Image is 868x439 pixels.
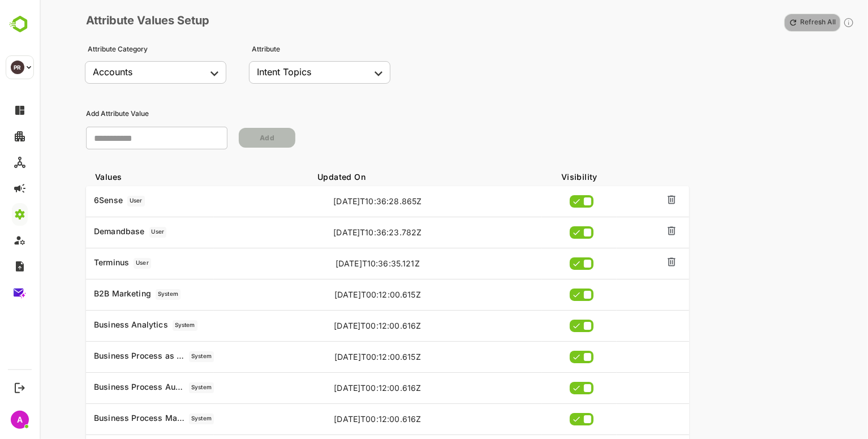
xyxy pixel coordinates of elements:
td: [DATE]T10:36:23.782Z [214,217,542,248]
p: Business Process Automation (BPA) [94,382,184,392]
p: User [134,258,151,269]
p: Attribute Category [88,45,244,54]
p: System [156,289,181,300]
button: Logout [12,380,27,395]
div: Accounts [249,61,390,84]
p: Terminus [94,258,129,268]
td: [DATE]T00:12:00.616Z [214,310,542,341]
p: Refresh All [800,18,836,27]
div: Accounts [93,67,208,78]
p: Visibility [561,170,598,184]
p: Attribute [252,45,409,54]
p: Add Attribute Value [86,110,851,118]
td: [DATE]T10:36:35.121Z [214,248,542,279]
p: System [189,382,214,393]
td: [DATE]T00:12:00.615Z [214,341,542,372]
p: Attribute Values Setup [80,14,209,32]
p: Updated On [317,170,366,184]
div: PR [11,61,24,74]
td: [DATE]T00:12:00.616Z [214,403,542,434]
p: System [189,351,214,362]
p: Business Process as a Service (BPaaS) [94,351,184,361]
p: User [149,227,167,238]
p: User [127,196,145,206]
p: 6Sense [94,196,123,205]
p: Values [95,170,122,184]
div: Click to refresh values for all attributes in the selected attribute category [843,14,854,31]
p: System [189,414,214,424]
td: [DATE]T00:12:00.616Z [214,372,542,403]
p: Demandbase [94,227,145,236]
img: BambooboxLogoMark.f1c84d78b4c51b1a7b5f700c9845e183.svg [6,14,35,35]
td: [DATE]T00:12:00.615Z [214,279,542,310]
button: Refresh All [784,14,841,32]
div: Accounts [85,61,226,84]
p: Business Analytics [94,320,168,330]
p: B2B Marketing [94,289,151,299]
div: A [11,411,29,429]
p: System [173,320,197,331]
div: Intent Topics [257,67,372,78]
td: [DATE]T10:36:28.865Z [214,186,542,217]
p: Business Process Management (BPM) [94,414,184,423]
